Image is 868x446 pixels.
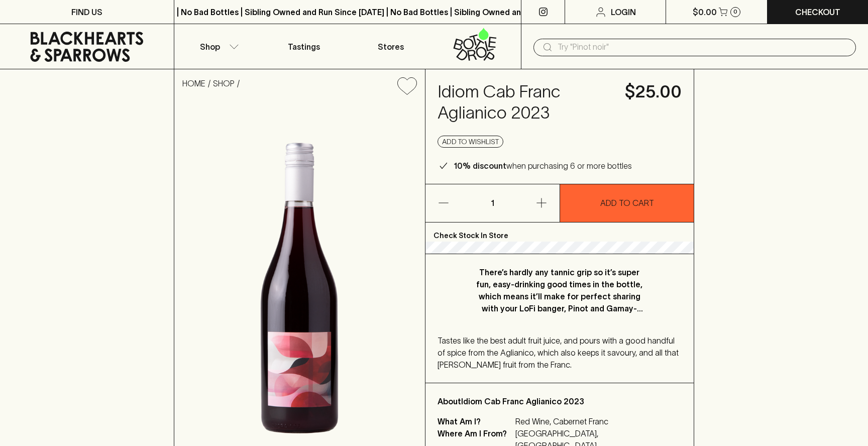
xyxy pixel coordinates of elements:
p: What Am I? [438,415,513,427]
span: There’s hardly any tannic grip so it’s super fun, easy-drinking good times in the bottle, which m... [476,268,643,325]
p: 0 [733,9,737,15]
a: HOME [182,79,205,88]
span: Tastes like the best adult fruit juice, and pours with a good handful of spice from the Aglianico... [438,336,679,369]
b: 10% discount [454,161,506,170]
p: Tastings [288,41,320,53]
p: FIND US [71,6,102,18]
p: when purchasing 6 or more bottles [454,160,632,172]
p: Checkout [795,6,840,18]
p: 1 [480,184,504,222]
a: Tastings [261,24,348,69]
p: Red Wine, Cabernet Franc [515,415,670,427]
p: Login [611,6,636,18]
p: ADD TO CART [600,197,654,209]
button: Shop [174,24,261,69]
h4: Idiom Cab Franc Aglianico 2023 [438,81,613,124]
p: Stores [378,41,404,53]
button: Add to wishlist [438,136,503,148]
p: About Idiom Cab Franc Aglianico 2023 [438,395,682,407]
p: $0.00 [693,6,717,18]
a: SHOP [213,79,235,88]
input: Try "Pinot noir" [558,39,848,55]
button: ADD TO CART [560,184,694,222]
p: Check Stock In Store [425,222,694,242]
a: Stores [348,24,435,69]
button: Add to wishlist [393,73,421,99]
h4: $25.00 [625,81,682,102]
p: Shop [200,41,220,53]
